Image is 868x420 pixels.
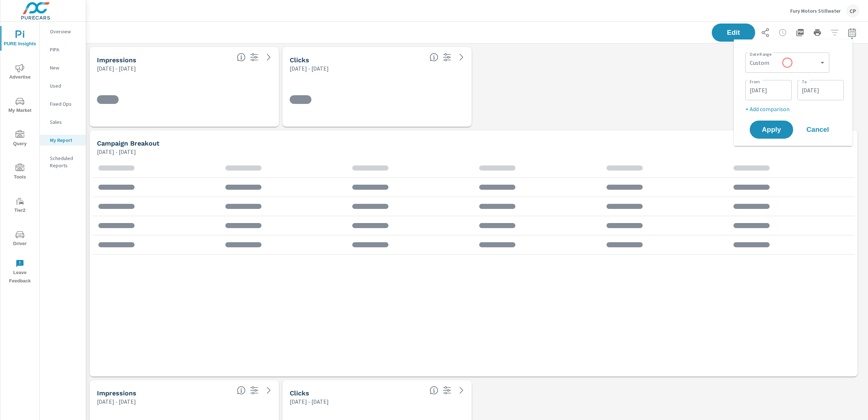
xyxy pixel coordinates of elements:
div: nav menu [0,22,39,288]
h5: Clicks [290,56,309,64]
div: New [40,62,86,73]
div: PIPA [40,44,86,55]
div: CP [846,4,859,17]
span: Cancel [803,126,832,133]
button: Share Report [758,25,773,40]
div: Sales [40,117,86,127]
span: Query [3,130,37,148]
h5: Impressions [97,56,136,64]
span: PURE Insights [3,30,37,48]
span: Driver [3,230,37,248]
p: [DATE] - [DATE] [97,397,136,406]
span: Edit [719,29,748,36]
button: Select Date Range [845,25,859,40]
div: Fixed Ops [40,98,86,109]
p: [DATE] - [DATE] [290,397,329,406]
button: Cancel [796,121,839,139]
p: [DATE] - [DATE] [97,64,136,73]
p: + Add comparison [745,105,844,113]
button: Edit [712,24,755,42]
p: New [50,64,80,71]
span: The number of times an ad was clicked by a consumer. [430,386,438,395]
p: Sales [50,118,80,126]
button: Apply [750,121,793,139]
span: The number of times an ad was shown on your behalf. [237,386,246,395]
a: See more details in report [456,51,467,63]
span: My Market [3,97,37,115]
a: See more details in report [263,51,275,63]
p: Overview [50,28,80,35]
span: Leave Feedback [3,259,37,285]
p: Scheduled Reports [50,155,80,169]
p: PIPA [50,46,80,53]
span: Tier2 [3,197,37,215]
span: The number of times an ad was shown on your behalf. [237,53,246,62]
button: Print Report [810,25,825,40]
span: Advertise [3,64,37,81]
span: Tools [3,164,37,181]
a: See more details in report [456,385,467,396]
h5: Clicks [290,389,309,397]
a: See more details in report [263,385,275,396]
div: My Report [40,135,86,146]
p: [DATE] - [DATE] [97,147,136,156]
p: Fixed Ops [50,100,80,108]
div: Scheduled Reports [40,153,86,171]
p: Fury Motors Stillwater [790,8,841,14]
p: Used [50,82,80,89]
span: Apply [757,126,786,133]
h5: Impressions [97,389,136,397]
p: [DATE] - [DATE] [290,64,329,73]
h5: Campaign Breakout [97,139,159,147]
span: The number of times an ad was clicked by a consumer. [430,53,438,62]
p: My Report [50,136,80,144]
div: Used [40,80,86,91]
button: "Export Report to PDF" [793,25,807,40]
div: Overview [40,26,86,37]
